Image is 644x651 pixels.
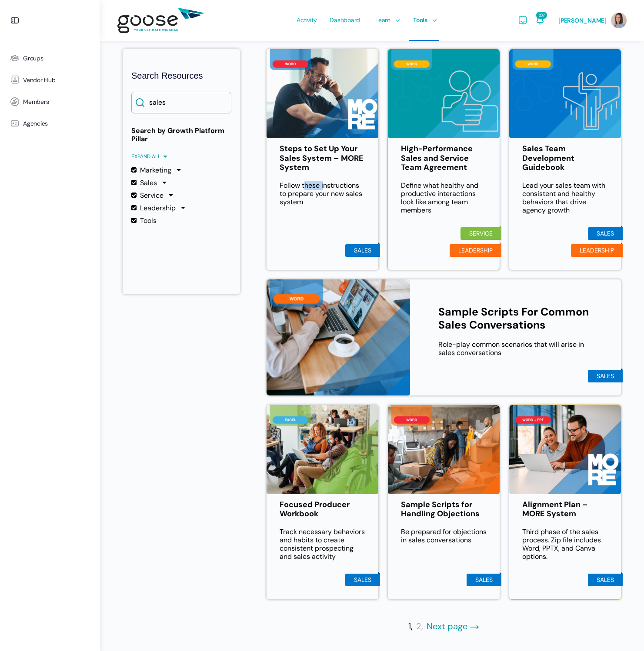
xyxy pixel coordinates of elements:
span: Expand all [131,153,167,159]
span: 237 [536,12,547,19]
p: Lead your sales team with consistent and healthy behaviors that drive agency growth [522,181,608,214]
li: Service [460,227,501,240]
label: Tools [131,216,157,225]
span: [PERSON_NAME] [558,17,607,24]
li: Sales [588,227,623,240]
span: Members [23,98,49,106]
span: Agencies [23,120,48,127]
iframe: Chat Widget [449,542,644,651]
li: Leadership [450,244,501,257]
li: Sales [345,574,380,586]
a: Groups [4,47,96,69]
a: Agencies [4,113,96,134]
a: Sales Team Development Guidebook [522,144,608,173]
label: Service [131,191,164,199]
h2: Search Resources [131,70,231,81]
li: Sales [345,244,380,257]
a: Sample Scripts for Handling Objections [401,500,487,519]
a: Members [4,91,96,113]
a: High-Performance Sales and Service Team Agreement [401,144,487,173]
label: Marketing [131,166,171,174]
span: Groups [23,55,43,62]
li: Leadership [571,244,623,257]
label: Leadership [131,204,176,212]
p: Track necessary behaviors and habits to create consistent prospecting and sales activity [280,528,365,561]
a: Alignment Plan – MORE System [522,500,608,519]
p: Follow these instructions to prepare your new sales system [280,181,365,206]
p: Define what healthy and productive interactions look like among team members [401,181,487,214]
li: Sales [588,370,623,382]
input: Search [131,92,231,113]
a: 1, [408,621,413,632]
label: Sales [131,179,157,187]
a: Next page [427,621,480,632]
a: Sample Scripts For Common Sales Conversations [438,306,595,332]
a: Steps to Set Up Your Sales System – MORE System [280,144,365,173]
a: 2, [416,621,423,632]
strong: Search by Growth Platform Pillar [131,126,231,143]
p: Be prepared for objections in sales conversations [401,528,487,544]
a: Vendor Hub [4,69,96,91]
p: Role-play common scenarios that will arise in sales conversations [438,340,595,357]
p: Third phase of the sales process. Zip file includes Word, PPTX, and Canva options. [522,528,608,561]
a: Focused Producer Workbook [280,500,365,519]
span: Vendor Hub [23,76,56,84]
